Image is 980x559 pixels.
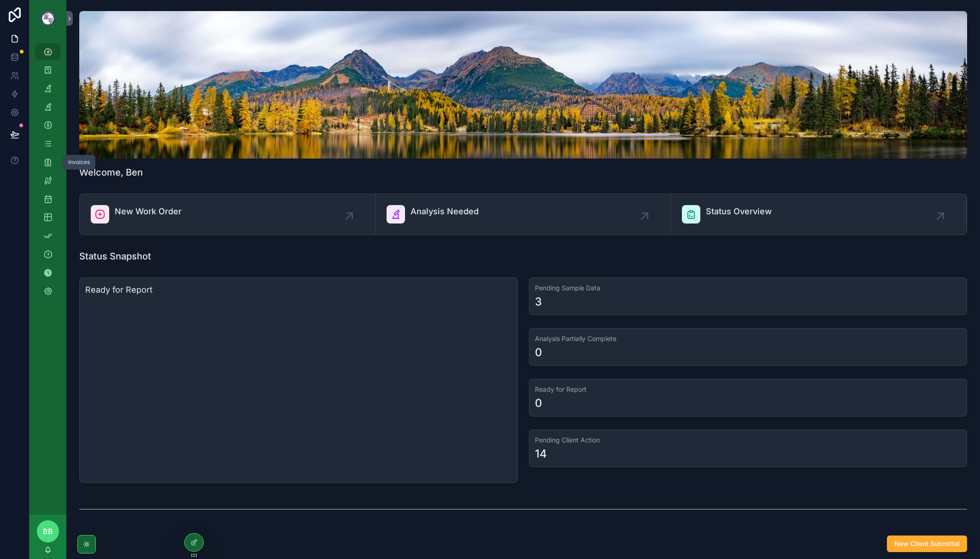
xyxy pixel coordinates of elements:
img: App logo [41,11,55,26]
a: Analysis Needed [376,194,671,235]
h1: Welcome, Ben [79,166,143,179]
h1: Status Snapshot [79,250,151,263]
div: 14 [535,447,547,461]
div: Invoices [68,159,90,166]
div: chart [85,300,512,477]
h3: Pending Sample Data [535,283,962,293]
span: Status Overview [706,205,772,218]
div: scrollable content [29,37,66,312]
span: New Work Order [115,205,182,218]
span: Analysis Needed [411,205,479,218]
div: 3 [535,294,542,309]
span: New Client Submittal [894,539,960,548]
a: New Work Order [80,194,376,235]
h3: Analysis Partially Complete [535,334,962,343]
button: New Client Submittal [887,535,967,552]
h3: Ready for Report [85,283,512,296]
h3: Pending Client Action [535,435,962,445]
div: 0 [535,345,542,360]
a: Status Overview [671,194,967,235]
span: BB [43,526,53,537]
div: 0 [535,396,542,411]
h3: Ready for Report [535,385,962,394]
